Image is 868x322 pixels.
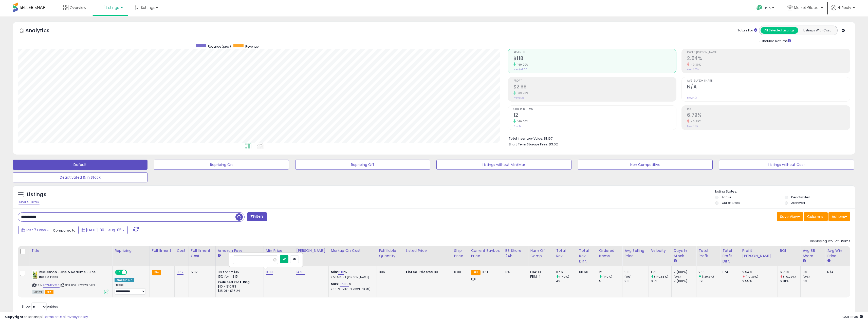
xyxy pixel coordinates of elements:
[602,275,612,279] small: (140%)
[509,136,543,141] b: Total Inventory Value:
[43,314,65,319] a: Terms of Use
[191,248,213,259] div: Fulfillment Cost
[827,259,830,263] small: Avg Win Price.
[599,270,622,274] div: 12
[340,281,349,287] a: 115.80
[698,248,718,259] div: Total Profit
[803,279,825,283] div: 0%
[406,270,429,274] b: Listed Price:
[689,63,701,67] small: -0.39%
[674,279,696,283] div: 7 (100%)
[674,259,677,263] small: Days In Stock.
[719,160,854,170] button: Listings without Cost
[556,279,577,283] div: 49
[27,191,46,198] h5: Listings
[331,281,340,286] b: Max:
[803,275,810,279] small: (0%)
[53,228,76,233] span: Compared to:
[651,270,671,274] div: 1.71
[436,160,571,170] button: Listings without Min/Max
[755,38,797,44] div: Include Returns
[530,270,550,274] div: FBA: 13
[687,112,850,119] h2: 6.79%
[513,80,676,82] span: Profit
[177,248,187,253] div: Cost
[43,283,60,288] a: B07L4ZX273
[406,248,450,253] div: Listed Price
[126,270,134,275] span: OFF
[18,200,40,204] div: Clear All Filters
[39,270,100,280] b: ReaLemon Juice & ReaLime Juice 15oz 2 Pack
[687,80,850,82] span: Avg. Buybox Share
[471,270,481,275] small: FBA
[13,160,147,170] button: Default
[742,279,778,283] div: 2.55%
[624,248,647,259] div: Avg Selling Price
[803,270,825,274] div: 0%
[116,270,122,275] span: ON
[60,283,95,287] span: | SKU: B07L4ZX273-VEN
[218,253,221,258] small: Amazon Fees.
[482,270,488,274] span: 9.61
[516,120,528,123] small: 140.00%
[208,44,231,49] span: Revenue (prev)
[791,195,810,199] label: Deactivated
[218,270,260,274] div: 8% for <= $15
[556,248,575,259] div: Total Rev.
[579,270,593,274] div: 68.60
[838,5,851,10] span: Hi Resty
[756,5,763,11] i: Get Help
[45,290,53,294] span: FBA
[177,270,183,275] a: 3.67
[578,160,713,170] button: Non Competitive
[702,275,714,279] small: (139.2%)
[218,274,260,279] div: 15% for > $15
[737,28,757,33] div: Totals For
[516,63,528,67] small: 140.00%
[530,274,550,279] div: FBM: 4
[331,270,373,279] div: %
[761,27,798,34] button: All Selected Listings
[783,275,796,279] small: (-0.29%)
[559,275,569,279] small: (140%)
[509,142,548,146] b: Short Term Storage Fees:
[115,283,146,295] div: Preset:
[687,108,850,111] span: ROI
[331,282,373,291] div: %
[406,270,448,274] div: $9.80
[471,248,501,259] div: Current Buybox Price
[579,248,595,264] div: Total Rev. Diff.
[807,214,823,219] span: Columns
[296,270,305,275] a: 14.99
[831,5,855,16] a: Hi Resty
[32,270,38,280] img: 41hRx2UJ69L._SL40_.jpg
[505,248,526,259] div: BB Share 24h.
[66,314,88,319] a: Privacy Policy
[687,68,699,71] small: Prev: 2.55%
[780,279,800,283] div: 6.81%
[722,248,738,264] div: Total Profit Diff.
[780,248,798,253] div: ROI
[599,248,620,259] div: Ordered Items
[245,44,258,49] span: Revenue
[798,27,836,34] button: Listings With Cost
[152,248,172,253] div: Fulfillment
[454,248,467,259] div: Ship Price
[687,96,697,99] small: Prev: N/A
[32,290,44,294] span: All listings currently available for purchase on Amazon
[651,279,671,283] div: 0.71
[746,275,758,279] small: (-0.39%)
[513,125,521,128] small: Prev: 5
[674,270,696,274] div: 7 (100%)
[329,246,377,266] th: The percentage added to the cost of goods (COGS) that forms the calculator for Min & Max prices.
[22,304,58,309] span: Show: entries
[722,195,731,199] label: Active
[674,275,681,279] small: (0%)
[31,248,110,253] div: Title
[764,6,771,10] span: Help
[331,270,338,274] b: Min:
[804,212,828,221] button: Columns
[115,278,134,282] div: Amazon AI *
[549,142,558,147] span: $3.02
[803,248,823,259] div: Avg BB Share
